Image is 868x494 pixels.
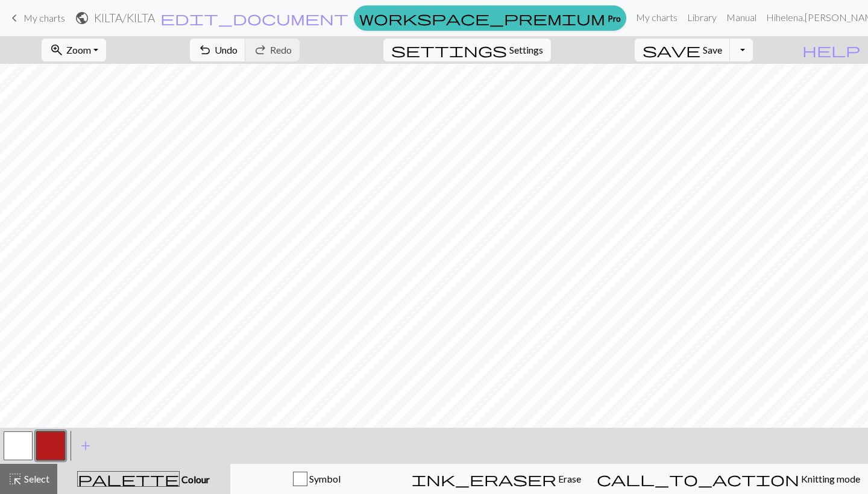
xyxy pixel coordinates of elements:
[49,42,64,58] span: zoom_in
[215,44,237,55] span: Undo
[589,464,868,494] button: Knitting mode
[412,471,556,487] span: ink_eraser
[198,42,212,58] span: undo
[22,473,49,484] span: Select
[78,437,93,454] span: add
[7,10,22,27] span: keyboard_arrow_left
[643,42,700,58] span: save
[391,42,507,58] span: settings
[78,471,179,487] span: palette
[57,464,230,494] button: Colour
[359,10,605,27] span: workspace_premium
[75,10,89,27] span: public
[160,10,348,27] span: edit_document
[383,39,551,61] button: SettingsSettings
[799,473,860,484] span: Knitting mode
[8,471,22,487] span: highlight_alt
[509,43,543,57] span: Settings
[556,473,581,484] span: Erase
[190,39,246,61] button: Undo
[230,464,404,494] button: Symbol
[682,5,722,30] a: Library
[307,473,341,484] span: Symbol
[94,11,155,25] h2: KILTA / KILTA
[66,44,91,55] span: Zoom
[7,8,65,28] a: My charts
[597,471,799,487] span: call_to_action
[722,5,761,30] a: Manual
[635,39,731,61] button: Save
[354,5,626,31] a: Pro
[631,5,682,30] a: My charts
[703,44,722,55] span: Save
[24,12,65,23] span: My charts
[404,464,589,494] button: Erase
[802,42,860,58] span: help
[391,43,507,57] i: Settings
[180,474,210,485] span: Colour
[42,39,106,61] button: Zoom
